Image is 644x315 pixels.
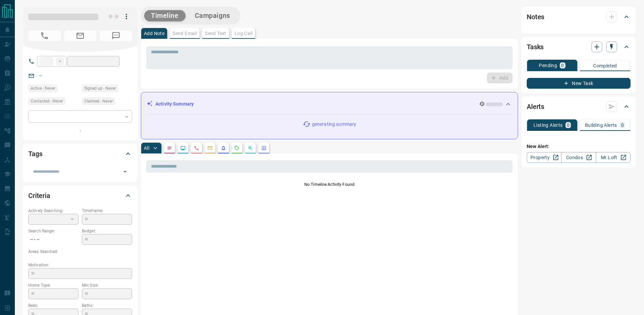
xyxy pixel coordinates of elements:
[28,303,79,309] p: Beds:
[28,190,50,201] h2: Criteria
[82,282,132,288] p: Min Size:
[527,78,631,89] button: New Task
[167,145,172,151] svg: Notes
[527,152,561,163] a: Property
[561,63,564,68] p: 0
[31,85,55,92] span: Active - Never
[567,123,570,127] p: 0
[527,143,631,150] p: New Alert:
[146,181,513,188] p: No Timeline Activity Found
[527,41,544,52] h2: Tasks
[561,152,596,163] a: Condos
[234,145,240,151] svg: Requests
[82,208,132,214] p: Timeframe:
[527,9,631,25] div: Notes
[39,73,42,78] a: --
[28,30,61,41] span: No Number
[248,145,253,151] svg: Opportunities
[28,148,42,159] h2: Tags
[120,167,130,176] button: Open
[596,152,631,163] a: Mr.Loft
[28,208,79,214] p: Actively Searching:
[28,282,79,288] p: Home Type:
[82,228,132,234] p: Budget:
[539,63,557,68] p: Pending
[28,228,79,234] p: Search Range:
[188,10,237,21] button: Campaigns
[621,123,624,127] p: 0
[144,10,185,21] button: Timeline
[585,123,617,127] p: Building Alerts
[533,123,563,127] p: Listing Alerts
[28,188,132,204] div: Criteria
[144,31,164,36] p: Add Note
[82,303,132,309] p: Baths:
[31,98,63,105] span: Contacted - Never
[527,101,544,112] h2: Alerts
[207,145,213,151] svg: Emails
[312,121,356,128] p: generating summary
[261,145,267,151] svg: Agent Actions
[155,101,194,108] p: Activity Summary
[64,30,96,41] span: No Email
[144,146,149,150] p: All
[28,262,132,268] p: Motivation:
[527,11,544,22] h2: Notes
[100,30,132,41] span: No Number
[194,145,199,151] svg: Calls
[84,85,116,92] span: Signed up - Never
[147,98,512,110] div: Activity Summary
[84,98,113,105] span: Claimed - Never
[28,249,132,255] p: Areas Searched:
[593,63,617,68] p: Completed
[28,146,132,162] div: Tags
[221,145,226,151] svg: Listing Alerts
[527,39,631,55] div: Tasks
[180,145,186,151] svg: Lead Browsing Activity
[28,234,79,245] p: -- - --
[527,98,631,115] div: Alerts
